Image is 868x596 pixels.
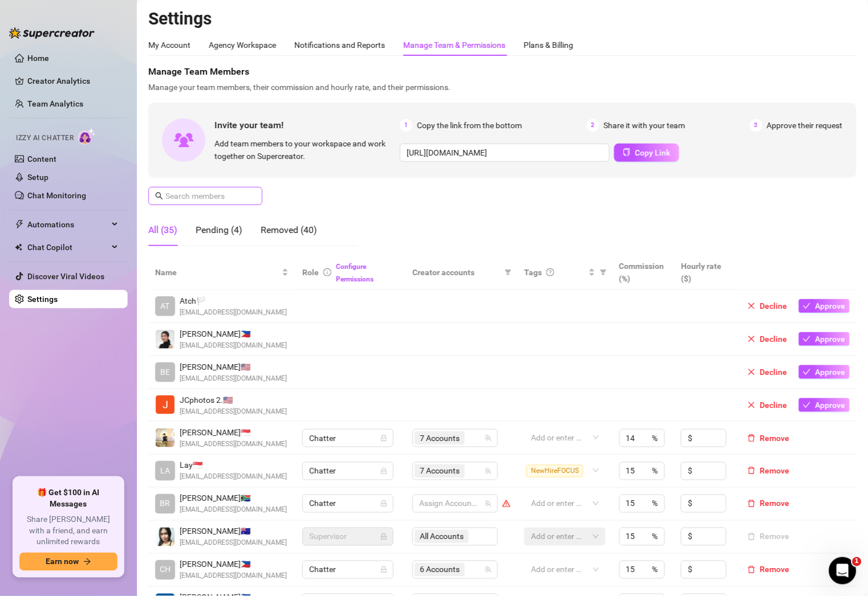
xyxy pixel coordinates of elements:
div: Manage Team & Permissions [403,39,505,51]
img: JCphotos 2020 [156,395,175,414]
button: Decline [743,299,792,313]
a: Configure Permissions [336,263,374,283]
span: [EMAIL_ADDRESS][DOMAIN_NAME] [180,571,287,582]
span: arrow-right [83,558,91,566]
span: 3 [750,119,762,132]
span: lock [380,468,387,475]
button: Remove [743,464,794,478]
button: Remove [743,497,794,511]
span: Decline [760,301,788,311]
span: filter [598,264,609,281]
span: Copy the link from the bottom [417,119,522,132]
img: Moana Seas [156,528,175,546]
span: Supervisor [309,528,387,545]
span: NewHireFOCUS [526,465,583,477]
th: Commission (%) [613,255,675,290]
span: lock [380,533,387,540]
div: Removed (40) [261,223,317,237]
span: lock [380,500,387,507]
div: Notifications and Reports [294,39,385,51]
span: [EMAIL_ADDRESS][DOMAIN_NAME] [180,307,287,318]
span: Manage Team Members [148,65,857,79]
span: [EMAIL_ADDRESS][DOMAIN_NAME] [180,406,287,417]
span: [EMAIL_ADDRESS][DOMAIN_NAME] [180,472,287,483]
img: logo-BBDzfeDw.svg [9,27,95,39]
span: 2 [587,119,599,132]
th: Hourly rate ($) [674,255,736,290]
input: Search members [165,190,246,202]
span: JCphotos 2. 🇺🇸 [180,394,287,406]
span: thunderbolt [15,220,24,229]
span: check [803,335,811,343]
span: team [485,566,492,573]
span: delete [748,467,756,475]
span: Approve [816,368,846,377]
button: Remove [743,563,794,577]
span: Tags [524,266,542,279]
span: Remove [760,565,790,574]
span: [PERSON_NAME] 🇺🇸 [180,361,287,373]
span: filter [502,264,514,281]
span: Chat Copilot [27,238,108,256]
span: check [803,401,811,409]
span: filter [600,269,607,276]
span: team [485,468,492,475]
span: question-circle [546,268,554,276]
span: 7 Accounts [420,432,460,444]
span: Izzy AI Chatter [16,133,74,144]
span: info-circle [323,268,331,276]
span: Chatter [309,430,387,447]
span: lock [380,566,387,573]
div: My Account [148,39,190,51]
span: 1 [400,119,412,132]
th: Name [148,255,295,290]
div: Pending (4) [196,223,242,237]
span: BE [160,366,170,378]
span: [EMAIL_ADDRESS][DOMAIN_NAME] [180,373,287,384]
span: BR [160,497,171,510]
span: copy [623,148,631,156]
span: Name [155,266,279,279]
span: Manage your team members, their commission and hourly rate, and their permissions. [148,81,857,93]
span: LA [160,465,170,477]
span: team [485,435,492,442]
div: All (35) [148,223,177,237]
span: 6 Accounts [420,564,460,576]
img: AI Chatter [78,128,96,145]
span: warning [502,500,510,508]
span: [PERSON_NAME] 🇦🇺 [180,525,287,538]
span: [EMAIL_ADDRESS][DOMAIN_NAME] [180,340,287,351]
img: Adam Bautista [156,428,175,447]
span: Invite your team! [214,118,400,132]
span: Role [302,268,319,277]
img: Justine Bairan [156,330,175,349]
button: Approve [799,365,850,379]
button: Remove [743,530,794,544]
span: AT [161,300,170,312]
button: Copy Link [614,144,679,162]
span: [EMAIL_ADDRESS][DOMAIN_NAME] [180,505,287,516]
span: Remove [760,434,790,443]
span: 1 [853,557,862,566]
a: Home [27,54,49,63]
span: lock [380,435,387,442]
span: search [155,192,163,200]
span: Creator accounts [412,266,500,279]
span: close [748,335,756,343]
button: Remove [743,431,794,445]
img: Chat Copilot [15,243,22,251]
span: close [748,368,756,376]
a: Chat Monitoring [27,191,86,200]
span: Chatter [309,561,387,578]
span: [PERSON_NAME] 🇵🇭 [180,558,287,571]
span: 7 Accounts [415,431,465,445]
span: Add team members to your workspace and work together on Supercreator. [214,137,395,162]
span: Chatter [309,463,387,480]
span: delete [748,566,756,574]
button: Approve [799,398,850,412]
span: check [803,368,811,376]
span: close [748,401,756,409]
button: Decline [743,398,792,412]
a: Creator Analytics [27,72,119,90]
span: Approve [816,334,846,344]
